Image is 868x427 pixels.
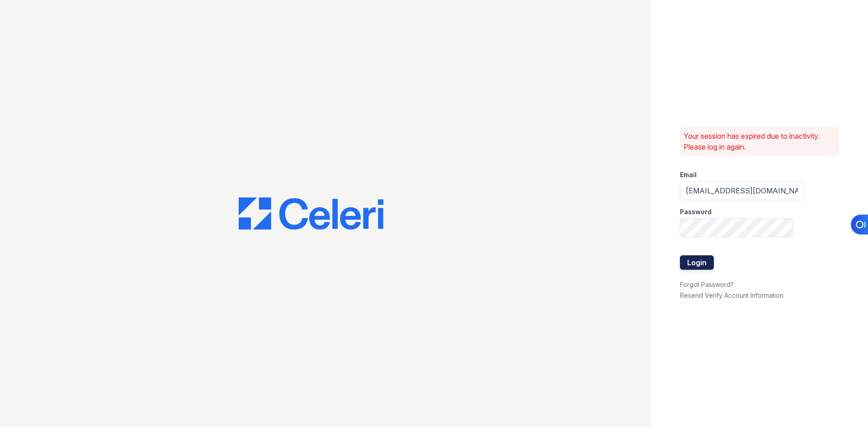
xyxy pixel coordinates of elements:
[680,170,697,179] label: Email
[680,291,783,299] a: Resend Verify Account Information
[680,255,714,270] button: Login
[684,131,835,152] p: Your session has expired due to inactivity. Please log in again.
[680,281,734,288] a: Forgot Password?
[680,207,712,216] label: Password
[239,197,383,230] img: CE_Logo_Blue-a8612792a0a2168367f1c8372b55b34899dd931a85d93a1a3d3e32e68fde9ad4.png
